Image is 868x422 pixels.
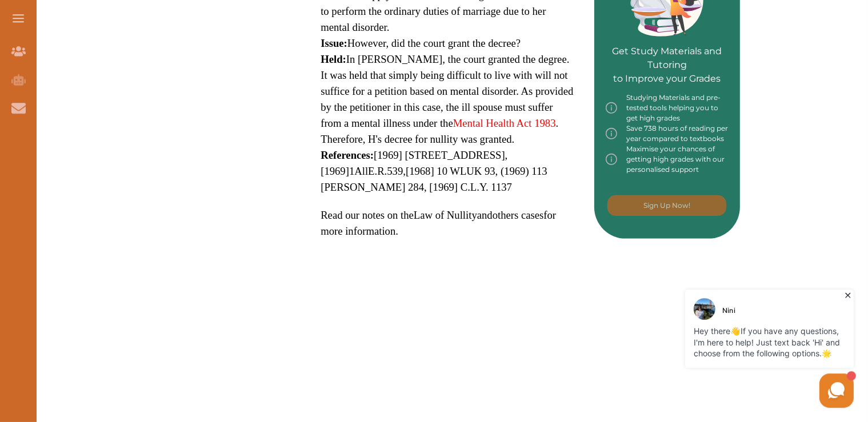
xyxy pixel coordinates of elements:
strong: Issue: [321,37,347,49]
strong: References: [321,149,374,161]
p: Get Study Materials and Tutoring to Improve your Grades [606,13,729,86]
img: info-img [606,123,617,144]
span: E.R [368,165,385,177]
span: In [PERSON_NAME], the court granted the degree. It was held that simply being difficult to live w... [321,53,573,145]
p: Sign Up Now! [643,200,690,211]
a: Law of Nullity [414,209,477,221]
div: Save 738 hours of reading per year compared to textbooks [606,123,729,144]
span: 539, [387,165,406,177]
div: Studying Materials and pre-tested tools helping you to get high grades [606,93,729,123]
span: However, did the court grant the decree? [321,37,521,49]
div: Maximise your chances of getting high grades with our personalised support [606,144,729,175]
span: Read our notes on the and for more information. [321,209,556,237]
strong: Held: [321,53,346,65]
img: info-img [606,144,617,175]
iframe: Reviews Badge Ribbon Widget [608,284,825,311]
span: All [354,165,368,177]
iframe: HelpCrunch [594,287,857,411]
button: [object Object] [607,195,726,216]
img: info-img [606,93,617,123]
span: 1 [349,165,354,177]
span: 1969 [324,165,345,177]
a: Mental Health Act 1983 [453,117,556,129]
span: [1969] [STREET_ADDRESS], [ ] . [1968] 10 WLUK 93, (1969) 113 [PERSON_NAME] 284, [1969] C.L.Y. 1137 [321,149,547,193]
a: others cases [493,209,544,221]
